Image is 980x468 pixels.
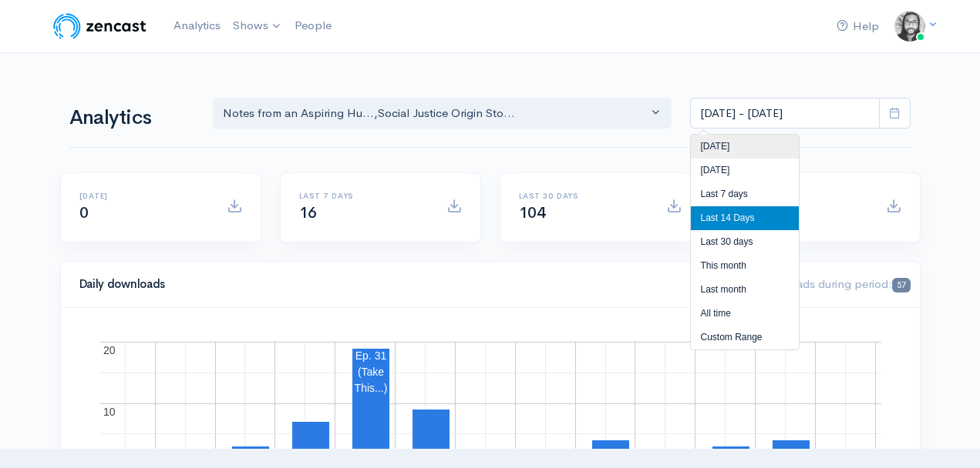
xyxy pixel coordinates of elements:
input: analytics date range selector [690,98,880,129]
li: Last 30 days [691,230,799,254]
a: People [288,9,338,42]
text: 10 [103,406,116,418]
h6: Last 7 days [299,192,428,200]
span: 57 [892,278,910,292]
span: 104 [519,203,546,222]
img: ZenCast Logo [51,11,149,42]
li: This month [691,254,799,278]
li: Last month [691,278,799,302]
text: 20 [103,344,116,356]
span: Downloads during period: [755,276,910,291]
h6: Last 30 days [519,192,648,200]
a: Analytics [167,9,227,42]
button: Notes from an Aspiring Hu..., Social Justice Origin Sto... [213,98,672,129]
h1: Analytics [69,107,194,129]
li: [DATE] [691,135,799,159]
h4: Daily downloads [79,278,737,291]
li: Last 7 days [691,182,799,206]
li: Last 14 Days [691,206,799,230]
a: Shows [227,9,288,43]
img: ... [894,11,925,42]
h6: [DATE] [79,192,208,200]
span: 16 [299,203,317,222]
div: Notes from an Aspiring Hu... , Social Justice Origin Sto... [223,105,648,122]
text: Ep. 31 [355,349,386,362]
a: Help [830,10,885,43]
h6: All time [739,192,867,200]
text: This...) [354,382,387,394]
li: Custom Range [691,326,799,349]
span: 0 [79,203,89,222]
li: [DATE] [691,159,799,182]
li: All time [691,302,799,326]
